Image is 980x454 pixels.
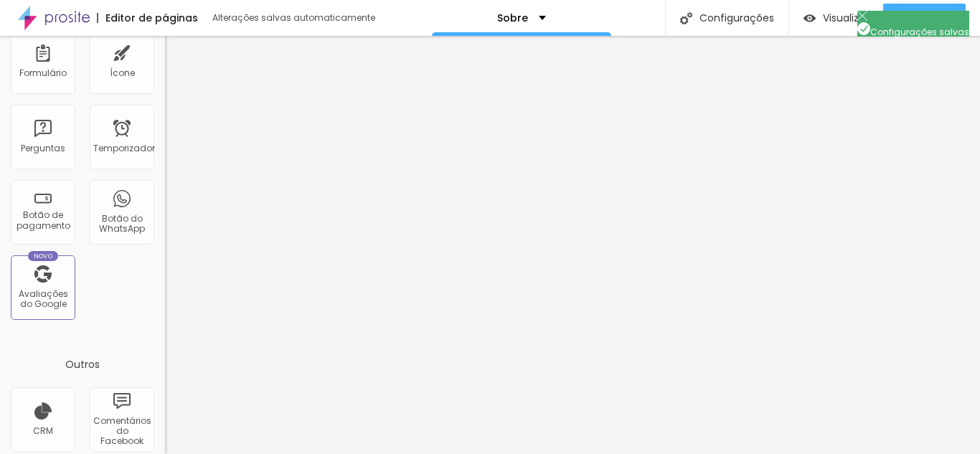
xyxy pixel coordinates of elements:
font: Avaliações do Google [19,288,68,310]
img: Ícone [680,12,692,24]
font: Botão de pagamento [17,209,70,231]
font: Temporizador [93,142,155,154]
font: Visualizar [823,11,869,25]
img: Icone [857,11,867,21]
font: Comentários do Facebook [93,415,151,448]
font: Editor de páginas [105,11,198,25]
font: Formulário [19,67,67,79]
font: Novo [34,252,53,260]
font: CRM [33,425,53,437]
font: Outros [65,357,100,372]
img: view-1.svg [804,12,816,24]
font: Sobre [497,11,528,25]
font: Ícone [110,67,135,79]
button: Publicar [883,4,966,32]
font: Perguntas [21,142,65,154]
span: Configurações salvas [857,26,969,38]
button: Visualizar [789,4,883,32]
font: Alterações salvas automaticamente [212,11,375,24]
iframe: Editor [165,36,980,454]
font: Configurações [699,11,774,25]
font: Botão do WhatsApp [99,212,145,235]
img: Icone [857,22,870,35]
